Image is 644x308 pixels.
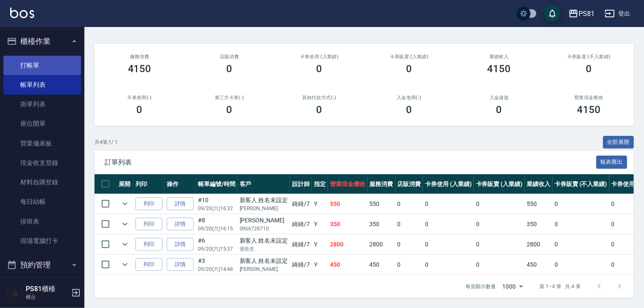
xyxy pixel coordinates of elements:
[198,265,235,273] p: 09/20 (六) 14:48
[328,235,368,254] td: 2800
[240,196,288,205] div: 新客人 姓名未設定
[167,238,194,251] a: 詳情
[227,104,233,116] h3: 0
[328,255,368,275] td: 450
[406,63,412,75] h3: 0
[312,174,328,194] th: 指定
[368,214,395,234] td: 350
[554,95,624,100] h2: 營業現金應收
[552,214,609,234] td: 0
[135,197,162,211] button: 列印
[312,255,328,275] td: Y
[544,5,561,22] button: save
[3,114,81,133] a: 座位開單
[609,255,644,275] td: 0
[474,174,525,194] th: 卡券販賣 (入業績)
[552,255,609,275] td: 0
[487,63,511,75] h3: 4150
[565,5,598,22] button: PS81
[368,235,395,254] td: 2800
[119,218,131,230] button: expand row
[196,235,238,254] td: #6
[395,235,423,254] td: 0
[198,245,235,253] p: 09/20 (六) 15:37
[525,194,552,214] td: 550
[496,104,502,116] h3: 0
[328,174,368,194] th: 營業現金應收
[195,95,264,100] h2: 第三方卡券(-)
[133,174,165,194] th: 列印
[395,214,423,234] td: 0
[135,238,162,251] button: 列印
[240,205,288,212] p: [PERSON_NAME]
[105,54,174,59] h3: 服務消費
[128,63,152,75] h3: 4150
[317,104,322,116] h3: 0
[474,255,525,275] td: 0
[395,194,423,214] td: 0
[3,254,81,276] button: 預約管理
[240,257,288,265] div: 新客人 姓名未設定
[554,54,624,59] h2: 卡券販賣 (不入業績)
[465,283,496,290] p: 每頁顯示數量
[3,192,81,211] a: 每日結帳
[3,30,81,52] button: 櫃檯作業
[423,235,474,254] td: 0
[3,212,81,231] a: 排班表
[596,158,628,166] a: 報表匯出
[196,174,238,194] th: 帳單編號/時間
[3,231,81,251] a: 現場電腦打卡
[474,214,525,234] td: 0
[227,63,233,75] h3: 0
[240,225,288,232] p: 0966728710
[474,194,525,214] td: 0
[196,255,238,275] td: #3
[552,194,609,214] td: 0
[552,174,609,194] th: 卡券販賣 (不入業績)
[119,238,131,251] button: expand row
[525,255,552,275] td: 450
[423,255,474,275] td: 0
[196,194,238,214] td: #10
[609,174,644,194] th: 卡券使用(-)
[596,156,628,169] button: 報表匯出
[3,95,81,114] a: 掛單列表
[423,214,474,234] td: 0
[579,8,595,19] div: PS81
[525,235,552,254] td: 2800
[312,235,328,254] td: Y
[119,197,131,210] button: expand row
[374,95,444,100] h2: 入金使用(-)
[609,194,644,214] td: 0
[368,255,395,275] td: 450
[395,174,423,194] th: 店販消費
[406,104,412,116] h3: 0
[105,95,174,100] h2: 卡券使用(-)
[290,174,312,194] th: 設計師
[240,216,288,225] div: [PERSON_NAME]
[499,275,526,298] div: 1000
[3,276,81,298] button: 報表及分析
[116,174,133,194] th: 展開
[240,236,288,245] div: 新客人 姓名未設定
[525,174,552,194] th: 業績收入
[423,174,474,194] th: 卡券使用 (入業績)
[135,258,162,271] button: 列印
[198,205,235,212] p: 09/20 (六) 16:32
[240,265,288,273] p: [PERSON_NAME]
[3,134,81,153] a: 營業儀表板
[603,136,634,149] button: 全部展開
[165,174,196,194] th: 操作
[290,255,312,275] td: 綺綺 /7
[474,235,525,254] td: 0
[368,194,395,214] td: 550
[423,194,474,214] td: 0
[195,54,264,59] h2: 店販消費
[525,214,552,234] td: 350
[540,283,581,290] p: 第 1–4 筆 共 4 筆
[167,218,194,231] a: 詳情
[284,95,354,100] h2: 其他付款方式(-)
[290,235,312,254] td: 綺綺 /7
[3,173,81,192] a: 材料自購登錄
[119,258,131,271] button: expand row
